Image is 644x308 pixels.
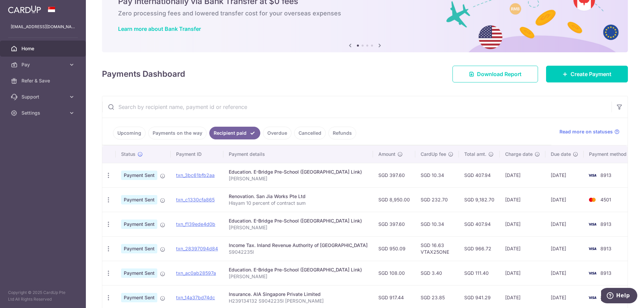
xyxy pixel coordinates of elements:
a: Download Report [452,66,538,82]
th: Payment details [223,145,373,163]
span: 8913 [600,246,611,251]
td: [DATE] [545,261,584,285]
span: 8913 [600,270,611,276]
h6: Zero processing fees and lowered transfer cost for your overseas expenses [118,9,612,17]
a: Refunds [328,127,356,139]
p: [PERSON_NAME] [229,224,368,231]
a: txn_c1330cfa865 [176,197,215,202]
span: Create Payment [571,70,611,78]
a: Overdue [263,127,291,139]
span: Total amt. [464,151,486,158]
span: Pay [21,61,66,68]
th: Payment method [584,145,635,163]
span: Settings [21,110,66,116]
span: Amount [378,151,395,158]
td: SGD 407.94 [459,163,500,187]
p: [PERSON_NAME] [229,175,368,182]
td: SGD 397.60 [373,212,415,236]
h4: Payments Dashboard [102,68,185,80]
span: CardUp fee [421,151,446,158]
span: Download Report [477,70,522,78]
td: [DATE] [545,187,584,212]
span: Status [121,151,136,158]
td: SGD 111.40 [459,261,500,285]
td: [DATE] [500,187,545,212]
td: [DATE] [545,163,584,187]
a: Upcoming [113,127,146,139]
a: Payments on the way [148,127,207,139]
span: Home [21,45,66,52]
td: SGD 3.40 [415,261,459,285]
img: Bank Card [586,269,599,277]
iframe: Opens a widget where you can find more information [601,288,637,305]
th: Payment ID [171,145,223,163]
div: Education. E-Bridge Pre-School ([GEOGRAPHIC_DATA] Link) [229,218,368,224]
span: Payment Sent [121,268,157,278]
a: Learn more about Bank Transfer [118,25,201,32]
td: SGD 407.94 [459,212,500,236]
td: SGD 16.63 VTAX25ONE [415,236,459,261]
span: Payment Sent [121,293,157,302]
td: [DATE] [500,261,545,285]
a: txn_ac0ab28597a [176,270,216,276]
div: Education. E-Bridge Pre-School ([GEOGRAPHIC_DATA] Link) [229,266,368,273]
td: SGD 108.00 [373,261,415,285]
td: SGD 397.60 [373,163,415,187]
span: Payment Sent [121,220,157,229]
span: 8913 [600,221,611,227]
span: Charge date [505,151,533,158]
td: [DATE] [500,236,545,261]
td: SGD 9,182.70 [459,187,500,212]
input: Search by recipient name, payment id or reference [102,96,611,118]
p: [PERSON_NAME] [229,273,368,280]
span: Support [21,94,66,100]
a: txn_f139ede4d0b [176,221,215,227]
span: Payment Sent [121,195,157,204]
span: Refer & Save [21,77,66,84]
a: txn_14a37bd74dc [176,295,215,300]
span: 4501 [600,197,611,202]
td: [DATE] [545,212,584,236]
span: 8913 [600,172,611,178]
img: Bank Card [586,245,599,253]
a: txn_3bc61bfb2aa [176,172,215,178]
div: Education. E-Bridge Pre-School ([GEOGRAPHIC_DATA] Link) [229,169,368,175]
p: S9042235I [229,249,368,255]
td: [DATE] [545,236,584,261]
img: Bank Card [586,294,599,302]
a: txn_28397094d84 [176,246,218,251]
img: Bank Card [586,220,599,228]
td: SGD 232.70 [415,187,459,212]
td: [DATE] [500,212,545,236]
p: [EMAIL_ADDRESS][DOMAIN_NAME] [11,23,75,30]
div: Insurance. AIA Singapore Private Limited [229,291,368,298]
td: [DATE] [500,163,545,187]
a: Read more on statuses [559,128,620,135]
span: 8913 [600,295,611,300]
td: SGD 10.34 [415,212,459,236]
a: Create Payment [546,66,628,82]
p: Hisyam 10 percent of contract sum [229,200,368,206]
img: CardUp [8,5,41,13]
td: SGD 950.09 [373,236,415,261]
div: Renovation. San Jia Works Pte Ltd [229,193,368,200]
a: Recipient paid [209,127,260,139]
td: SGD 966.72 [459,236,500,261]
span: Due date [551,151,571,158]
img: Bank Card [586,196,599,204]
td: SGD 10.34 [415,163,459,187]
td: SGD 8,950.00 [373,187,415,212]
span: Payment Sent [121,244,157,253]
img: Bank Card [586,171,599,179]
a: Cancelled [294,127,326,139]
div: Income Tax. Inland Revenue Authority of [GEOGRAPHIC_DATA] [229,242,368,249]
p: H239134132 S9042235I [PERSON_NAME] [229,298,368,304]
span: Payment Sent [121,171,157,180]
span: Read more on statuses [559,128,613,135]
